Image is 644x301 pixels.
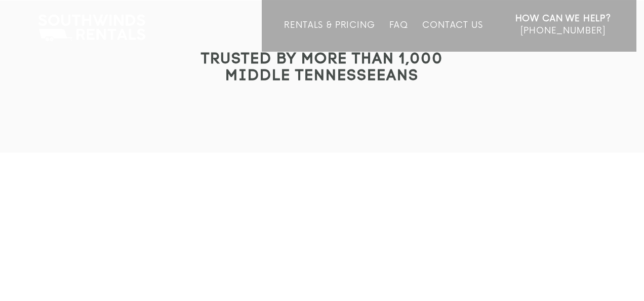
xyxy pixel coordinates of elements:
[515,14,611,24] strong: How Can We Help?
[515,13,611,44] a: How Can We Help? [PHONE_NUMBER]
[422,20,482,52] a: Contact Us
[33,12,150,44] img: Southwinds Rentals Logo
[389,20,409,52] a: FAQ
[520,26,606,36] span: [PHONE_NUMBER]
[284,20,375,52] a: Rentals & Pricing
